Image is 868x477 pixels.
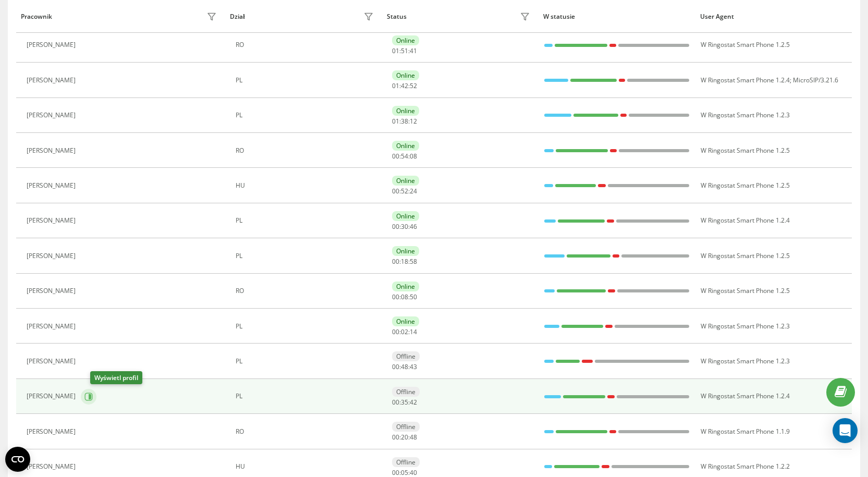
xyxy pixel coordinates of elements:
[401,46,408,55] span: 51
[236,77,376,84] div: PL
[410,152,417,161] span: 08
[392,282,419,291] div: Online
[701,286,790,295] span: W Ringostat Smart Phone 1.2.5
[236,393,376,400] div: PL
[401,117,408,126] span: 38
[401,292,408,301] span: 08
[236,182,376,189] div: HU
[392,176,419,186] div: Online
[701,40,790,49] span: W Ringostat Smart Phone 1.2.5
[236,41,376,48] div: RO
[392,141,419,151] div: Online
[236,217,376,224] div: PL
[392,351,420,361] div: Offline
[236,112,376,119] div: PL
[392,153,417,160] div: : :
[401,327,408,336] span: 02
[701,111,790,119] span: W Ringostat Smart Phone 1.2.3
[410,117,417,126] span: 12
[410,398,417,407] span: 42
[27,252,78,260] div: [PERSON_NAME]
[401,468,408,477] span: 05
[410,433,417,442] span: 48
[236,287,376,295] div: RO
[392,106,419,116] div: Online
[392,70,419,80] div: Online
[27,112,78,119] div: [PERSON_NAME]
[401,152,408,161] span: 54
[392,328,417,336] div: : :
[236,147,376,154] div: RO
[236,428,376,435] div: RO
[410,46,417,55] span: 41
[401,398,408,407] span: 35
[401,187,408,195] span: 52
[401,81,408,90] span: 42
[392,362,399,371] span: 00
[236,358,376,365] div: PL
[392,398,399,407] span: 00
[401,257,408,266] span: 18
[27,217,78,224] div: [PERSON_NAME]
[410,468,417,477] span: 40
[5,447,30,472] button: Open CMP widget
[392,399,417,406] div: : :
[410,362,417,371] span: 43
[392,363,417,371] div: : :
[21,13,52,20] div: Pracownik
[392,118,417,125] div: : :
[401,222,408,231] span: 30
[410,81,417,90] span: 52
[701,216,790,225] span: W Ringostat Smart Phone 1.2.4
[392,327,399,336] span: 00
[392,387,420,397] div: Offline
[701,251,790,260] span: W Ringostat Smart Phone 1.2.5
[410,292,417,301] span: 50
[701,427,790,436] span: W Ringostat Smart Phone 1.1.9
[701,76,790,84] span: W Ringostat Smart Phone 1.2.4
[236,252,376,260] div: PL
[27,147,78,154] div: [PERSON_NAME]
[401,362,408,371] span: 48
[392,258,417,265] div: : :
[387,13,407,20] div: Status
[392,468,399,477] span: 00
[236,323,376,330] div: PL
[27,287,78,295] div: [PERSON_NAME]
[410,187,417,195] span: 24
[236,463,376,470] div: HU
[401,433,408,442] span: 20
[392,187,399,195] span: 00
[27,393,78,400] div: [PERSON_NAME]
[392,469,417,476] div: : :
[27,77,78,84] div: [PERSON_NAME]
[701,181,790,190] span: W Ringostat Smart Phone 1.2.5
[410,222,417,231] span: 46
[793,76,838,84] span: MicroSIP/3.21.6
[833,418,858,443] div: Open Intercom Messenger
[392,316,419,326] div: Online
[392,46,399,55] span: 01
[392,257,399,266] span: 00
[27,428,78,435] div: [PERSON_NAME]
[392,293,417,301] div: : :
[392,222,399,231] span: 00
[27,323,78,330] div: [PERSON_NAME]
[392,117,399,126] span: 01
[410,257,417,266] span: 58
[392,292,399,301] span: 00
[392,457,420,467] div: Offline
[392,35,419,45] div: Online
[392,82,417,90] div: : :
[27,41,78,48] div: [PERSON_NAME]
[700,13,847,20] div: User Agent
[90,371,142,384] div: Wyświetl profil
[230,13,244,20] div: Dział
[392,422,420,432] div: Offline
[392,434,417,441] div: : :
[392,433,399,442] span: 00
[701,146,790,155] span: W Ringostat Smart Phone 1.2.5
[392,47,417,55] div: : :
[27,182,78,189] div: [PERSON_NAME]
[392,81,399,90] span: 01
